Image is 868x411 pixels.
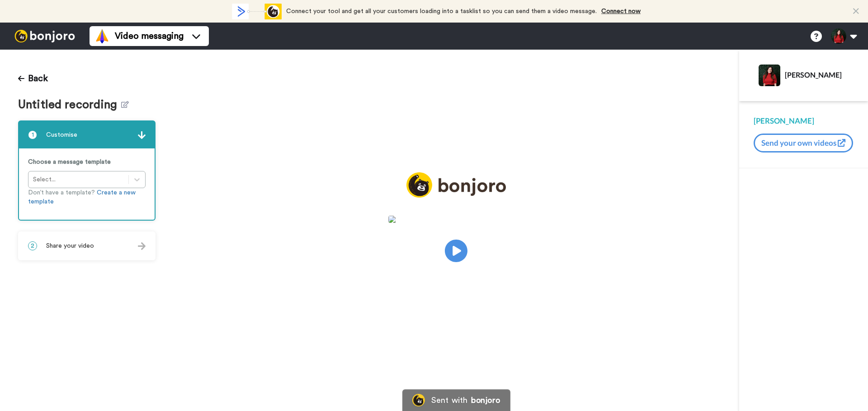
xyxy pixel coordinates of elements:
[232,4,282,19] div: animation
[406,172,506,198] img: logo_full.png
[431,396,467,404] div: Sent with
[115,30,184,42] span: Video messaging
[18,68,48,89] button: Back
[46,241,94,250] span: Share your video
[138,131,146,139] img: arrow.svg
[388,216,524,223] img: eb8f8275-9dfe-4612-96a8-42790d99b8bf.jpg
[286,8,597,14] span: Connect your tool and get all your customers loading into a tasklist so you can send them a video...
[471,396,500,404] div: bonjoro
[18,98,121,111] span: Untitled recording
[18,231,156,260] div: 2Share your video
[138,242,146,250] img: arrow.svg
[759,65,780,86] img: Profile Image
[46,130,77,139] span: Customise
[95,29,109,43] img: vm-color.svg
[28,189,136,205] a: Create a new template
[28,130,37,139] span: 1
[28,157,146,166] p: Choose a message template
[785,70,853,79] div: [PERSON_NAME]
[28,241,37,250] span: 2
[754,134,853,152] button: Send your own videos
[28,188,146,206] p: Don’t have a template?
[754,115,854,126] div: [PERSON_NAME]
[11,30,79,42] img: bj-logo-header-white.svg
[412,394,425,406] img: Bonjoro Logo
[601,8,641,14] a: Connect now
[402,389,510,411] a: Bonjoro LogoSent withbonjoro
